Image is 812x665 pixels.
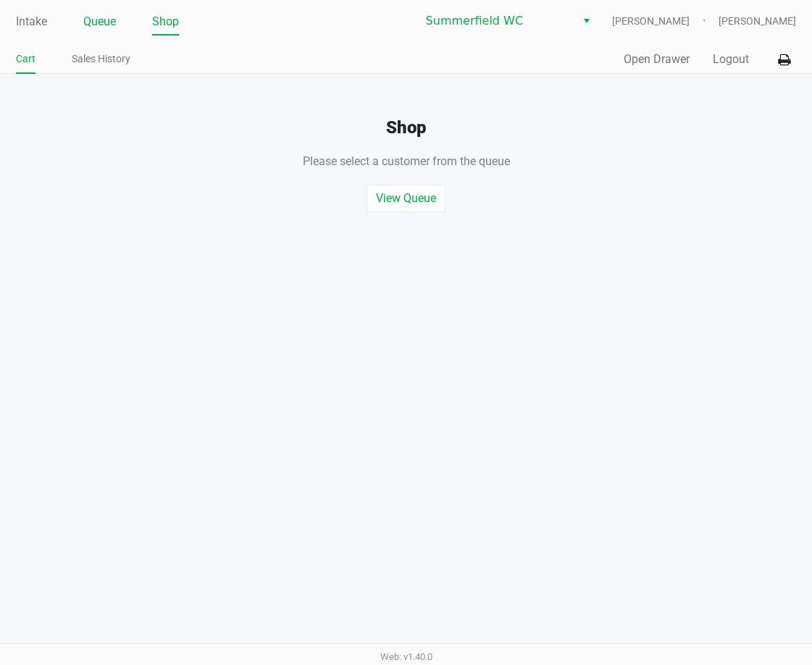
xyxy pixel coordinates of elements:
a: Sales History [72,50,130,68]
button: Select [576,8,597,34]
a: Cart [16,50,35,68]
button: Open Drawer [624,51,690,68]
span: Please select a customer from the queue [303,154,510,168]
span: [PERSON_NAME] [612,14,719,29]
a: Queue [83,12,116,32]
span: Summerfield WC [426,12,567,30]
span: Web: v1.40.0 [380,651,432,662]
a: Intake [16,12,47,32]
span: [PERSON_NAME] [719,14,796,29]
a: Shop [152,12,179,32]
button: Logout [713,51,749,68]
button: View Queue [367,185,445,212]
